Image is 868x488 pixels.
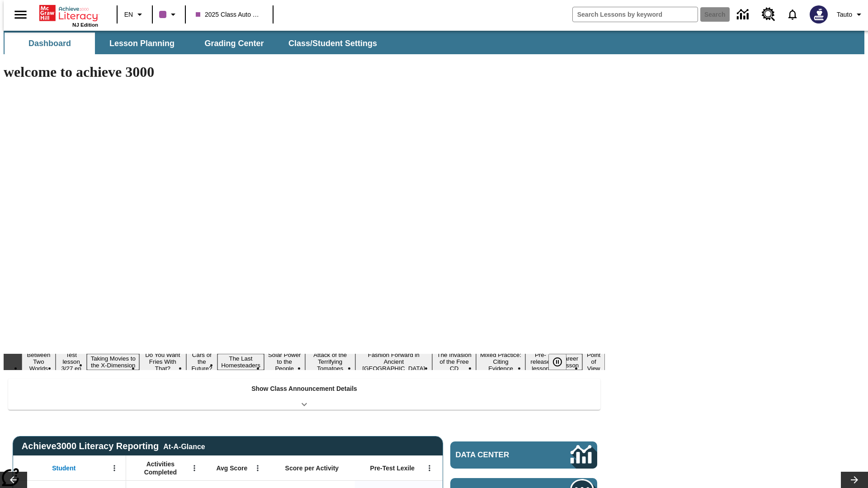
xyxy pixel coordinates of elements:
button: Slide 1 Between Two Worlds [22,350,56,373]
span: Achieve3000 Literacy Reporting [22,441,205,451]
a: Data Center [731,2,756,27]
span: Data Center [456,450,540,460]
input: search field [573,7,698,22]
button: Slide 5 Cars of the Future? [186,350,218,373]
p: Show Class Announcement Details [251,384,357,394]
button: Language: EN, Select a language [120,6,149,23]
span: Score per Activity [285,464,339,472]
button: Open Menu [423,461,436,475]
span: EN [124,10,133,19]
a: Resource Center, Will open in new tab [756,2,781,27]
button: Open Menu [188,461,201,475]
button: Slide 9 Fashion Forward in Ancient Rome [355,350,432,373]
h1: welcome to achieve 3000 [4,64,605,80]
button: Lesson Planning [97,33,187,54]
button: Open side menu [7,1,34,28]
span: Tauto [837,10,852,19]
span: Student [52,464,75,472]
a: Home [39,4,98,22]
button: Slide 2 Test lesson 3/27 en [56,350,87,373]
div: SubNavbar [4,33,385,54]
div: Show Class Announcement Details [8,379,600,410]
button: Dashboard [5,33,95,54]
button: Open Menu [108,461,121,475]
button: Lesson carousel, Next [841,472,868,488]
a: Notifications [781,3,804,26]
button: Slide 14 Point of View [582,350,605,373]
button: Slide 11 Mixed Practice: Citing Evidence [476,350,525,373]
button: Slide 3 Taking Movies to the X-Dimension [87,354,139,370]
button: Slide 6 The Last Homesteaders [217,354,264,370]
span: NJ Edition [72,22,98,28]
button: Open Menu [251,461,264,475]
button: Select a new avatar [804,3,833,26]
span: Avg Score [216,464,247,472]
a: Data Center [450,441,597,469]
button: Class color is purple. Change class color [156,6,182,23]
div: Pause [548,354,576,370]
button: Pause [548,354,566,370]
button: Grading Center [189,33,279,54]
button: Class/Student Settings [281,33,384,54]
button: Slide 8 Attack of the Terrifying Tomatoes [305,350,355,373]
div: At-A-Glance [163,441,205,451]
img: Avatar [810,5,828,23]
button: Profile/Settings [833,6,868,23]
div: Home [39,3,98,28]
span: Activities Completed [131,460,190,476]
button: Slide 10 The Invasion of the Free CD [432,350,476,373]
span: Pre-Test Lexile [370,464,415,472]
button: Slide 4 Do You Want Fries With That? [139,350,186,373]
button: Slide 7 Solar Power to the People [264,350,305,373]
span: 2025 Class Auto Grade 13 [196,10,263,19]
button: Slide 12 Pre-release lesson [525,350,556,373]
div: SubNavbar [4,31,864,54]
